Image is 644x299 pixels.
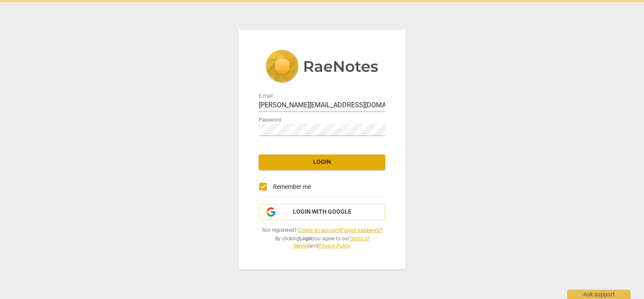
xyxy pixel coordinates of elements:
[259,94,273,99] label: E-mail
[293,208,352,216] span: Login with Google
[293,236,369,249] a: Terms of Service
[259,155,385,170] button: Login
[567,290,631,299] div: Ask support
[266,158,378,166] span: Login
[259,204,385,220] button: Login with Google
[259,235,385,249] span: By clicking you agree to our and .
[298,227,340,233] a: Create an account
[259,118,281,123] label: Password
[318,243,350,249] a: Privacy Policy
[259,227,385,234] span: Not registered? |
[266,50,378,84] img: 5ac2273c67554f335776073100b6d88f.svg
[341,227,382,233] a: Forgot password?
[299,236,312,242] b: Login
[273,182,311,191] span: Remember me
